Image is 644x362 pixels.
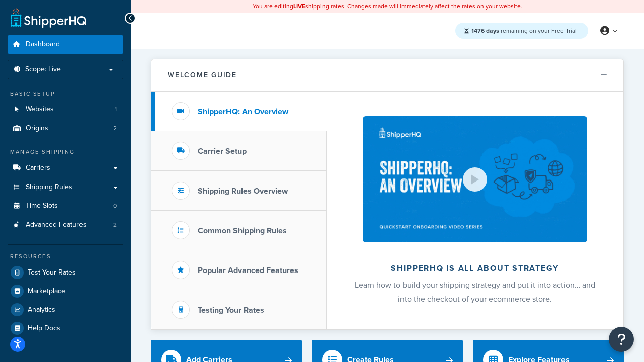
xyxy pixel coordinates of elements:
[28,324,60,333] span: Help Docs
[8,301,123,319] a: Analytics
[8,319,123,337] a: Help Docs
[353,264,597,273] h2: ShipperHQ is all about strategy
[26,221,87,229] span: Advanced Features
[26,183,72,192] span: Shipping Rules
[609,327,634,352] button: Open Resource Center
[28,287,65,296] span: Marketplace
[8,148,123,156] div: Manage Shipping
[8,100,123,119] a: Websites1
[8,159,123,177] a: Carriers
[28,268,76,277] span: Test Your Rates
[8,197,123,215] a: Time Slots0
[8,216,123,234] li: Advanced Features
[113,221,117,229] span: 2
[26,40,60,49] span: Dashboard
[113,202,117,210] span: 0
[8,35,123,54] a: Dashboard
[28,306,55,314] span: Analytics
[198,187,288,196] h3: Shipping Rules Overview
[25,65,61,74] span: Scope: Live
[26,202,58,210] span: Time Slots
[198,266,298,275] h3: Popular Advanced Features
[8,89,123,98] div: Basic Setup
[363,116,587,242] img: ShipperHQ is all about strategy
[8,119,123,138] li: Origins
[471,26,577,35] span: remaining on your Free Trial
[8,100,123,119] li: Websites
[115,105,117,114] span: 1
[8,178,123,197] a: Shipping Rules
[198,226,287,235] h3: Common Shipping Rules
[8,216,123,234] a: Advanced Features2
[8,282,123,300] a: Marketplace
[355,279,595,305] span: Learn how to build your shipping strategy and put it into action… and into the checkout of your e...
[293,2,305,11] b: LIVE
[8,119,123,138] a: Origins2
[26,164,50,172] span: Carriers
[168,71,237,79] h2: Welcome Guide
[26,124,48,133] span: Origins
[8,197,123,215] li: Time Slots
[151,59,623,92] button: Welcome Guide
[198,306,264,315] h3: Testing Your Rates
[8,263,123,282] a: Test Your Rates
[198,147,247,156] h3: Carrier Setup
[26,105,54,114] span: Websites
[113,124,117,133] span: 2
[8,252,123,261] div: Resources
[471,26,499,35] strong: 1476 days
[198,107,288,116] h3: ShipperHQ: An Overview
